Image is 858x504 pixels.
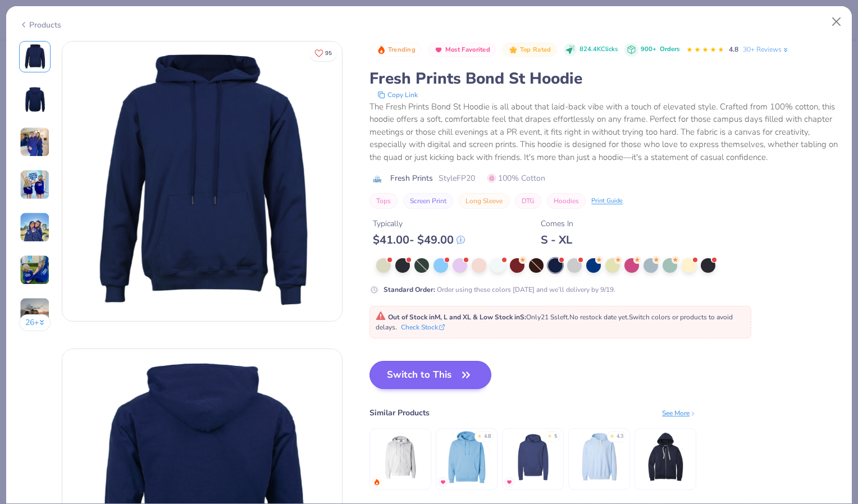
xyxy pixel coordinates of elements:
[445,47,490,53] span: Most Favorited
[388,313,473,322] strong: Out of Stock in M, L and XL
[484,433,491,441] div: 4.8
[617,433,623,441] div: 4.3
[610,433,614,437] div: ★
[20,255,50,285] img: User generated content
[554,433,557,441] div: 5
[506,479,513,485] img: MostFav.gif
[369,100,839,164] div: The Fresh Prints Bond St Hoodie is all about that laid-back vibe with a touch of elevated style. ...
[506,430,560,484] img: Champion Adult 9 Oz. Double Dry Eco Pullover Hood
[428,43,496,57] button: Badge Button
[369,407,430,419] div: Similar Products
[440,479,446,485] img: MostFav.gif
[641,45,679,54] div: 900+
[369,193,398,209] button: Tops
[439,172,475,184] span: Style FP20
[503,43,556,57] button: Badge Button
[62,42,342,321] img: Front
[369,68,839,89] div: Fresh Prints Bond St Hoodie
[373,479,380,485] img: trending.gif
[377,45,386,54] img: Trending sort
[21,43,48,70] img: Front
[371,43,421,57] button: Badge Button
[373,218,465,230] div: Typically
[826,11,847,33] button: Close
[569,313,629,322] span: No restock date yet.
[19,314,51,331] button: 26+
[440,430,494,484] img: Independent Trading Co. Hooded Sweatshirt
[434,45,443,54] img: Most Favorited sort
[20,127,50,157] img: User generated content
[20,297,50,328] img: User generated content
[384,285,435,294] strong: Standard Order :
[509,45,518,54] img: Top Rated sort
[390,172,433,184] span: Fresh Prints
[376,313,733,332] span: Only 21 Ss left. Switch colors or products to avoid delays.
[369,361,491,389] button: Switch to This
[660,45,679,53] span: Orders
[547,433,552,437] div: ★
[20,169,50,200] img: User generated content
[520,47,551,53] span: Top Rated
[325,51,332,56] span: 95
[729,45,738,54] span: 4.8
[374,430,427,484] img: Hanes Adult 9.7 Oz. Ultimate Cotton 90/10 Full-Zip Hood
[541,218,573,230] div: Comes In
[662,408,696,418] div: See More
[639,430,692,484] img: District Re-Fleece™ Full-Zip Hoodie
[547,193,586,209] button: Hoodies
[477,433,482,437] div: ★
[573,430,626,484] img: Comfort Colors Unisex Lighweight Cotton Hooded Sweatshirt
[487,172,545,184] span: 100% Cotton
[21,86,48,113] img: Back
[403,193,453,209] button: Screen Print
[473,313,526,322] strong: & Low Stock in S :
[459,193,509,209] button: Long Sleeve
[579,45,618,54] span: 824.4K Clicks
[373,233,465,247] div: $ 41.00 - $ 49.00
[591,196,623,206] div: Print Guide
[541,233,573,247] div: S - XL
[401,322,445,332] button: Check Stock
[388,47,416,53] span: Trending
[19,19,61,31] div: Products
[309,45,337,61] button: Like
[369,175,385,184] img: brand logo
[743,44,789,54] a: 30+ Reviews
[374,89,421,100] button: copy to clipboard
[20,212,50,242] img: User generated content
[515,193,541,209] button: DTG
[384,285,615,295] div: Order using these colors [DATE] and we’ll delivery by 9/19.
[686,41,724,59] div: 4.8 Stars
